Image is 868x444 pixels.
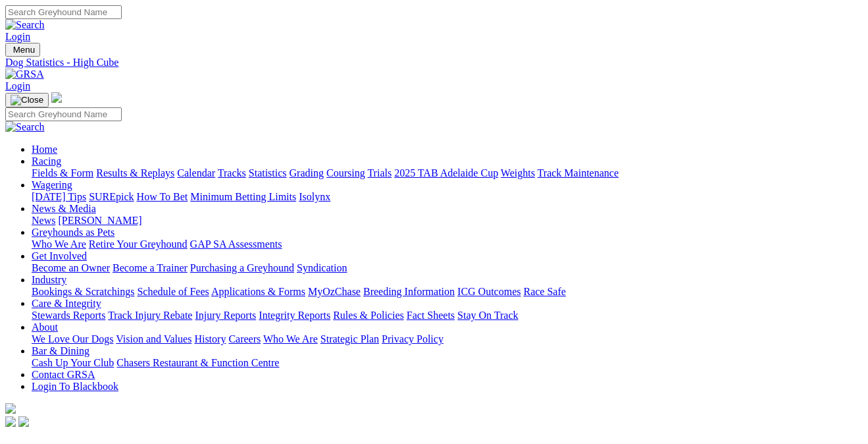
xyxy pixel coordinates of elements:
[11,95,43,105] img: Close
[190,191,296,202] a: Minimum Betting Limits
[32,215,55,226] a: News
[523,286,565,297] a: Race Safe
[297,262,347,273] a: Syndication
[308,286,361,297] a: MyOzChase
[96,167,174,179] a: Results & Replays
[195,310,256,321] a: Injury Reports
[116,357,279,368] a: Chasers Restaurant & Function Centre
[32,250,87,262] a: Get Involved
[32,345,89,356] a: Bar & Dining
[190,262,294,273] a: Purchasing a Greyhound
[32,357,863,369] div: Bar & Dining
[5,19,45,31] img: Search
[32,274,66,285] a: Industry
[333,310,404,321] a: Rules & Policies
[32,262,110,273] a: Become an Owner
[137,286,209,297] a: Schedule of Fees
[407,310,455,321] a: Fact Sheets
[32,167,863,179] div: Racing
[5,93,49,107] button: Toggle navigation
[32,369,95,380] a: Contact GRSA
[89,191,134,202] a: SUREpick
[32,203,96,214] a: News & Media
[108,310,192,321] a: Track Injury Rebate
[32,191,863,203] div: Wagering
[32,144,57,155] a: Home
[382,333,444,345] a: Privacy Policy
[177,167,215,179] a: Calendar
[32,333,113,345] a: We Love Our Dogs
[32,286,863,298] div: Industry
[194,333,226,345] a: History
[218,167,246,179] a: Tracks
[211,286,305,297] a: Applications & Forms
[5,43,40,57] button: Toggle navigation
[5,69,44,80] img: GRSA
[32,310,105,321] a: Stewards Reports
[259,310,330,321] a: Integrity Reports
[501,167,535,179] a: Weights
[13,45,35,55] span: Menu
[58,215,141,226] a: [PERSON_NAME]
[32,357,114,368] a: Cash Up Your Club
[320,333,379,345] a: Strategic Plan
[394,167,498,179] a: 2025 TAB Adelaide Cup
[290,167,324,179] a: Grading
[18,416,29,427] img: twitter.svg
[5,80,30,92] a: Login
[538,167,619,179] a: Track Maintenance
[5,121,45,133] img: Search
[32,298,101,309] a: Care & Integrity
[137,191,188,202] a: How To Bet
[32,227,115,238] a: Greyhounds as Pets
[249,167,287,179] a: Statistics
[116,333,191,345] a: Vision and Values
[32,381,118,392] a: Login To Blackbook
[32,321,58,333] a: About
[5,5,122,19] input: Search
[5,57,863,69] a: Dog Statistics - High Cube
[32,191,86,202] a: [DATE] Tips
[32,262,863,274] div: Get Involved
[363,286,455,297] a: Breeding Information
[32,238,863,250] div: Greyhounds as Pets
[32,310,863,321] div: Care & Integrity
[32,155,61,167] a: Racing
[5,403,16,414] img: logo-grsa-white.png
[5,107,122,121] input: Search
[457,310,518,321] a: Stay On Track
[457,286,521,297] a: ICG Outcomes
[51,92,62,103] img: logo-grsa-white.png
[5,31,30,42] a: Login
[190,238,282,250] a: GAP SA Assessments
[263,333,318,345] a: Who We Are
[299,191,330,202] a: Isolynx
[32,215,863,227] div: News & Media
[32,167,93,179] a: Fields & Form
[228,333,261,345] a: Careers
[113,262,188,273] a: Become a Trainer
[326,167,365,179] a: Coursing
[32,179,72,190] a: Wagering
[32,238,86,250] a: Who We Are
[32,333,863,345] div: About
[5,416,16,427] img: facebook.svg
[367,167,392,179] a: Trials
[32,286,134,297] a: Bookings & Scratchings
[89,238,188,250] a: Retire Your Greyhound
